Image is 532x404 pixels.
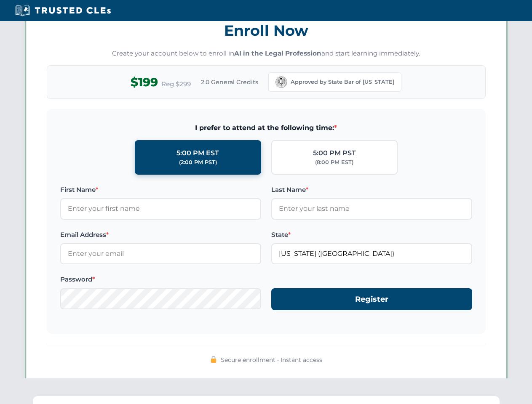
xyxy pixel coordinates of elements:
[271,198,472,219] input: Enter your last name
[60,185,261,195] label: First Name
[60,243,261,264] input: Enter your email
[201,77,258,87] span: 2.0 General Credits
[60,122,472,133] span: I prefer to attend at the following time:
[221,355,322,364] span: Secure enrollment • Instant access
[275,76,287,88] img: California Bar
[179,158,217,167] div: (2:00 PM PST)
[291,78,394,86] span: Approved by State Bar of [US_STATE]
[47,49,486,58] p: Create your account below to enroll in and start learning immediately.
[60,198,261,219] input: Enter your first name
[176,148,219,159] div: 5:00 PM EST
[271,243,472,264] input: California (CA)
[271,185,472,195] label: Last Name
[271,230,472,240] label: State
[13,4,113,17] img: Trusted CLEs
[315,158,353,167] div: (8:00 PM EST)
[60,230,261,240] label: Email Address
[210,356,217,363] img: 🔒
[47,17,486,44] h3: Enroll Now
[60,274,261,284] label: Password
[161,79,191,89] span: Reg $299
[271,288,472,311] button: Register
[131,73,158,92] span: $199
[313,148,356,159] div: 5:00 PM PST
[234,49,321,57] strong: AI in the Legal Profession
